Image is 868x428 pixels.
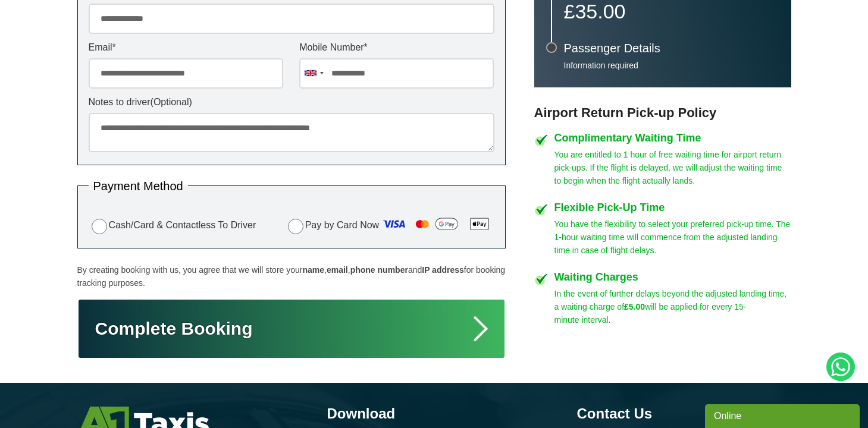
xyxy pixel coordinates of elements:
[564,60,779,71] p: Information required
[302,265,324,275] strong: name
[554,287,791,326] p: In the event of further delays beyond the adjusted landing time, a waiting charge of will be appl...
[564,42,779,54] h3: Passenger Details
[89,43,283,52] label: Email
[77,298,506,359] button: Complete Booking
[554,133,791,143] h4: Complimentary Waiting Time
[554,272,791,282] h4: Waiting Charges
[285,215,494,237] label: Pay by Card Now
[534,105,791,121] h3: Airport Return Pick-up Policy
[554,148,791,187] p: You are entitled to 1 hour of free waiting time for airport return pick-ups. If the flight is del...
[624,302,645,311] strong: £5.00
[554,202,791,213] h4: Flexible Pick-Up Time
[89,97,494,107] label: Notes to driver
[288,219,303,234] input: Pay by Card Now
[92,219,107,234] input: Cash/Card & Contactless To Driver
[705,402,862,428] iframe: chat widget
[350,265,408,275] strong: phone number
[77,263,506,289] p: By creating booking with us, you agree that we will store your , , and for booking tracking purpo...
[300,59,327,88] div: United Kingdom: +44
[151,97,192,107] span: (Optional)
[422,265,464,275] strong: IP address
[577,407,791,421] h3: Contact Us
[89,180,188,192] legend: Payment Method
[564,3,779,20] p: £
[299,43,494,52] label: Mobile Number
[327,265,348,275] strong: email
[554,218,791,257] p: You have the flexibility to select your preferred pick-up time. The 1-hour waiting time will comm...
[327,407,541,421] h3: Download
[89,217,256,234] label: Cash/Card & Contactless To Driver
